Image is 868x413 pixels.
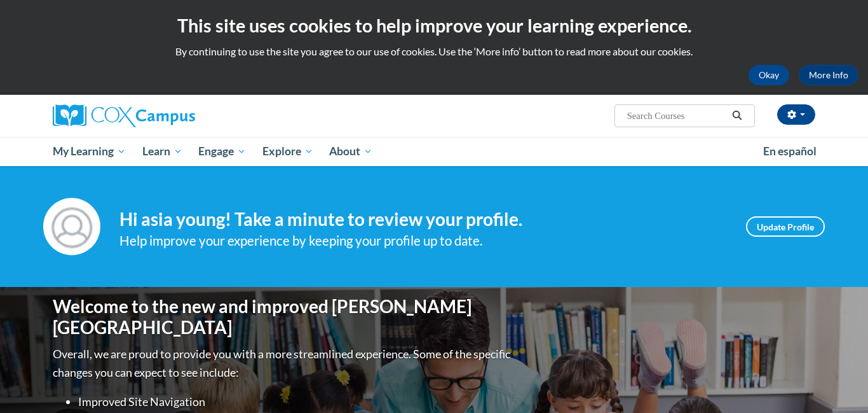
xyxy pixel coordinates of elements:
[749,65,789,85] button: Okay
[254,137,322,166] a: Explore
[262,144,313,159] span: Explore
[53,104,195,127] img: Cox Campus
[119,230,727,251] div: Help improve your experience by keeping your profile up to date.
[746,216,825,237] a: Update Profile
[626,108,728,123] input: Search Courses
[728,108,747,123] button: Search
[777,104,815,125] button: Account Settings
[10,13,858,38] h2: This site uses cookies to help improve your learning experience.
[198,144,246,159] span: Engage
[799,65,858,85] a: More Info
[44,137,134,166] a: My Learning
[10,45,858,59] p: By continuing to use the site you agree to our use of cookies. Use the ‘More info’ button to read...
[119,209,727,230] h4: Hi asia young! Take a minute to review your profile.
[53,296,513,339] h1: Welcome to the new and improved [PERSON_NAME][GEOGRAPHIC_DATA]
[763,144,817,158] span: En español
[43,198,100,255] img: Profile Image
[78,393,513,411] li: Improved Site Navigation
[755,138,825,165] a: En español
[142,144,182,159] span: Learn
[53,345,513,382] p: Overall, we are proud to provide you with a more streamlined experience. Some of the specific cha...
[53,144,126,159] span: My Learning
[134,137,191,166] a: Learn
[322,137,381,166] a: About
[53,104,294,127] a: Cox Campus
[34,137,834,166] div: Main menu
[329,144,372,159] span: About
[190,137,254,166] a: Engage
